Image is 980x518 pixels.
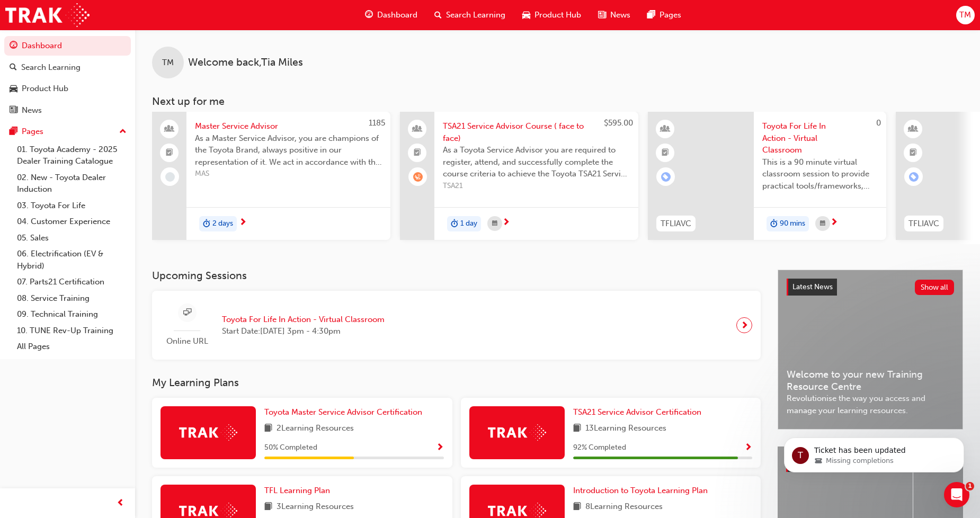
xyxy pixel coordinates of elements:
[222,325,385,337] span: Start Date: [DATE] 3pm - 4:30pm
[264,485,334,497] a: TFL Learning Plan
[830,218,838,228] span: next-icon
[162,57,174,69] span: TM
[166,122,173,136] span: people-icon
[152,270,761,282] h3: Upcoming Sessions
[598,8,606,22] span: news-icon
[956,6,975,24] button: TM
[492,217,497,230] span: calendar-icon
[264,442,317,454] span: 50 % Completed
[377,9,417,21] span: Dashboard
[4,101,131,120] a: News
[451,217,458,231] span: duration-icon
[966,482,974,490] span: 1
[264,406,426,418] a: Toyota Master Service Advisor Certification
[787,279,954,296] a: Latest NewsShow all
[908,218,939,230] span: TFLIAVC
[21,61,81,74] div: Search Learning
[959,9,971,21] span: TM
[436,441,444,454] button: Show Progress
[13,246,131,274] a: 06. Electrification (EV & Hybrid)
[610,9,630,21] span: News
[661,218,691,230] span: TFLIAVC
[434,8,442,22] span: search-icon
[13,230,131,246] a: 05. Sales
[787,392,954,416] span: Revolutionise the way you access and manage your learning resources.
[10,63,17,73] span: search-icon
[573,406,706,418] a: TSA21 Service Advisor Certification
[443,120,630,144] span: TSA21 Service Advisor Course ( face to face)
[792,282,833,291] span: Latest News
[10,127,17,137] span: pages-icon
[778,270,963,430] a: Latest NewsShow allWelcome to your new Training Resource CentreRevolutionise the way you access a...
[13,198,131,214] a: 03. Toyota For Life
[910,146,917,160] span: booktick-icon
[179,424,237,441] img: Trak
[573,407,701,417] span: TSA21 Service Advisor Certification
[443,180,630,192] span: TSA21
[661,172,671,182] span: learningRecordVerb_ENROLL-icon
[152,112,390,240] a: 1185Master Service AdvisorAs a Master Service Advisor, you are champions of the Toyota Brand, alw...
[277,422,354,435] span: 2 Learning Resources
[152,377,761,389] h3: My Learning Plans
[5,3,90,27] img: Trak
[161,299,752,352] a: Online URLToyota For Life In Action - Virtual ClassroomStart Date:[DATE] 3pm - 4:30pm
[117,497,124,510] span: prev-icon
[195,132,382,168] span: As a Master Service Advisor, you are champions of the Toyota Brand, always positive in our repres...
[488,424,546,441] img: Trak
[195,120,382,132] span: Master Service Advisor
[13,274,131,290] a: 07. Parts21 Certification
[414,146,421,160] span: booktick-icon
[573,442,626,454] span: 92 % Completed
[460,218,477,230] span: 1 day
[183,306,191,319] span: sessionType_ONLINE_URL-icon
[639,4,690,26] a: pages-iconPages
[357,4,426,26] a: guage-iconDashboard
[22,83,68,95] div: Product Hub
[876,118,881,128] span: 0
[660,9,681,21] span: Pages
[573,422,581,435] span: book-icon
[762,120,878,156] span: Toyota For Life In Action - Virtual Classroom
[502,218,510,228] span: next-icon
[573,485,712,497] a: Introduction to Toyota Learning Plan
[741,318,749,333] span: next-icon
[13,290,131,307] a: 08. Service Training
[413,172,423,182] span: learningRecordVerb_WAITLIST-icon
[203,217,210,231] span: duration-icon
[573,501,581,514] span: book-icon
[135,95,980,108] h3: Next up for me
[195,168,382,180] span: MAS
[590,4,639,26] a: news-iconNews
[165,172,175,182] span: learningRecordVerb_NONE-icon
[13,338,131,355] a: All Pages
[909,172,919,182] span: learningRecordVerb_ENROLL-icon
[585,422,666,435] span: 13 Learning Resources
[820,217,825,230] span: calendar-icon
[13,213,131,230] a: 04. Customer Experience
[744,441,752,454] button: Show Progress
[10,106,17,115] span: news-icon
[585,501,663,514] span: 8 Learning Resources
[264,501,272,514] span: book-icon
[573,486,708,495] span: Introduction to Toyota Learning Plan
[446,9,505,21] span: Search Learning
[662,122,669,136] span: learningResourceType_INSTRUCTOR_LED-icon
[915,280,955,295] button: Show all
[400,112,638,240] a: $595.00TSA21 Service Advisor Course ( face to face)As a Toyota Service Advisor you are required t...
[222,314,385,326] span: Toyota For Life In Action - Virtual Classroom
[762,156,878,192] span: This is a 90 minute virtual classroom session to provide practical tools/frameworks, behaviours a...
[161,335,213,347] span: Online URL
[436,443,444,453] span: Show Progress
[119,125,127,139] span: up-icon
[534,9,581,21] span: Product Hub
[768,415,980,489] iframe: Intercom notifications message
[4,58,131,77] a: Search Learning
[770,217,778,231] span: duration-icon
[604,118,633,128] span: $595.00
[13,306,131,323] a: 09. Technical Training
[264,422,272,435] span: book-icon
[4,36,131,56] a: Dashboard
